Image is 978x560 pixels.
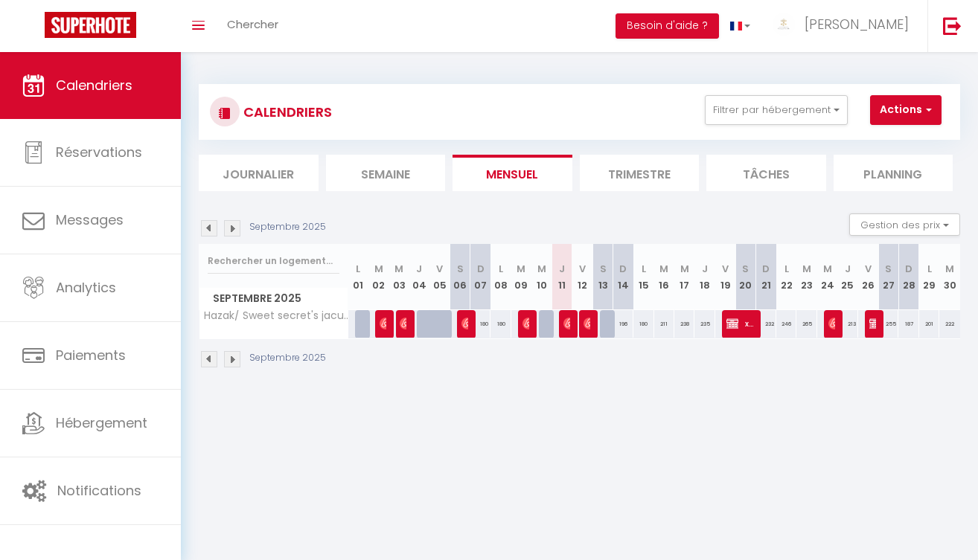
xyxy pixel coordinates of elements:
[199,288,348,309] span: Septembre 2025
[394,262,403,276] abbr: M
[559,262,565,276] abbr: J
[776,244,796,310] th: 22
[616,13,719,39] button: Besoin d'aide ?
[939,244,960,310] th: 30
[572,244,592,310] th: 12
[436,262,443,276] abbr: V
[828,309,835,338] span: [PERSON_NAME]
[837,244,857,310] th: 25
[776,310,796,338] div: 246
[898,310,918,338] div: 187
[400,309,406,338] span: [PERSON_NAME]
[12,6,57,51] button: Ouvrir le widget de chat LiveChat
[409,244,429,310] th: 04
[584,309,590,338] span: [PERSON_NAME]
[633,310,653,338] div: 180
[869,309,876,338] span: [PERSON_NAME]
[563,309,570,338] span: [PERSON_NAME]
[537,262,546,276] abbr: M
[416,262,422,276] abbr: J
[726,309,753,338] span: x x
[756,244,776,310] th: 21
[202,310,351,321] span: Hazak/ Sweet secret's jacuzzi-love room [GEOGRAPHIC_DATA]
[722,262,729,276] abbr: V
[939,310,960,338] div: 222
[756,310,776,338] div: 232
[659,262,668,276] abbr: M
[674,244,694,310] th: 17
[56,278,116,297] span: Analytics
[927,262,932,276] abbr: L
[642,262,646,276] abbr: L
[470,244,490,310] th: 07
[356,262,360,276] abbr: L
[834,155,953,191] li: Planning
[380,309,386,338] span: [PERSON_NAME]
[702,262,708,276] abbr: J
[552,244,572,310] th: 11
[240,95,332,129] h3: CALENDRIERS
[580,155,700,191] li: Trimestre
[705,95,848,125] button: Filtrer par hébergement
[368,244,389,310] th: 02
[870,95,942,125] button: Actions
[823,262,832,276] abbr: M
[56,143,142,161] span: Réservations
[796,244,816,310] th: 23
[633,244,653,310] th: 15
[762,262,770,276] abbr: D
[837,310,857,338] div: 213
[45,12,136,38] img: Super Booking
[56,413,147,432] span: Hébergement
[326,155,446,191] li: Semaine
[249,220,326,234] p: Septembre 2025
[450,244,470,310] th: 06
[845,262,851,276] abbr: J
[796,310,816,338] div: 265
[865,262,872,276] abbr: V
[619,262,627,276] abbr: D
[654,310,674,338] div: 211
[878,244,898,310] th: 27
[199,155,319,191] li: Journalier
[499,262,503,276] abbr: L
[773,13,795,36] img: ...
[858,244,878,310] th: 26
[613,244,633,310] th: 14
[208,248,339,274] input: Rechercher un logement...
[919,310,939,338] div: 201
[680,262,689,276] abbr: M
[470,310,490,338] div: 180
[461,309,468,338] span: [PERSON_NAME]
[56,76,132,94] span: Calendriers
[878,310,898,338] div: 255
[592,244,613,310] th: 13
[943,16,962,35] img: logout
[613,310,633,338] div: 196
[511,244,531,310] th: 09
[348,244,368,310] th: 01
[453,155,572,191] li: Mensuel
[674,310,694,338] div: 238
[227,16,278,32] span: Chercher
[374,262,383,276] abbr: M
[694,244,715,310] th: 18
[56,346,126,364] span: Paiements
[802,262,811,276] abbr: M
[885,262,892,276] abbr: S
[742,262,749,276] abbr: S
[517,262,525,276] abbr: M
[477,262,485,276] abbr: D
[784,262,789,276] abbr: L
[945,262,954,276] abbr: M
[490,310,511,338] div: 180
[919,244,939,310] th: 29
[522,309,529,338] span: [PERSON_NAME]
[56,210,124,229] span: Messages
[849,213,960,236] button: Gestion des prix
[694,310,715,338] div: 235
[898,244,918,310] th: 28
[429,244,450,310] th: 05
[805,15,909,33] span: [PERSON_NAME]
[654,244,674,310] th: 16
